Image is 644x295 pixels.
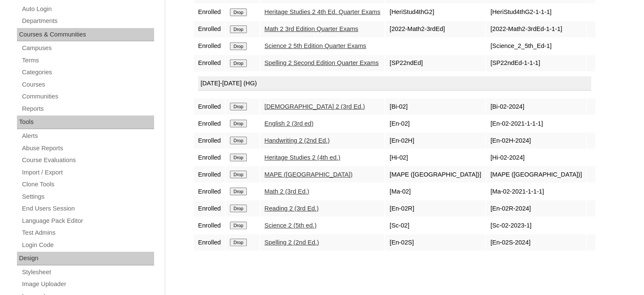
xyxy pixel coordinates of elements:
td: [En-02] [385,115,485,132]
td: [MAPE ([GEOGRAPHIC_DATA])] [385,166,485,183]
td: [MAPE ([GEOGRAPHIC_DATA])] [486,166,586,183]
input: Drop [230,222,246,229]
a: Reports [21,104,154,114]
a: Auto Login [21,4,154,14]
td: [Sc-02] [385,217,485,233]
td: Enrolled [194,115,225,132]
a: Courses [21,79,154,90]
td: Enrolled [194,55,225,71]
td: [Ma-02] [385,183,485,199]
td: [Hi-02] [385,149,485,166]
td: [2022-Math2-3rdEd-1-1-1] [486,21,586,37]
a: Spelling 2 Second Edition Quarter Exams [265,59,379,66]
td: Enrolled [194,200,225,216]
td: Enrolled [194,21,225,37]
a: English 2 (3rd ed) [265,120,314,127]
a: Import / Export [21,167,154,178]
td: [Bi-02-2024] [486,98,586,115]
input: Drop [230,103,246,110]
a: Science 2 5th Edition Quarter Exams [265,42,366,49]
td: Enrolled [194,183,225,199]
td: [Sc-02-2023-1] [486,217,586,233]
a: Math 2 3rd Edition Quarter Exams [265,25,359,32]
td: Enrolled [194,132,225,149]
td: Enrolled [194,4,225,20]
td: [Bi-02] [385,98,485,115]
td: [En-02-2021-1-1-1] [486,115,586,132]
a: Science 2 (5th ed.) [265,222,317,229]
input: Drop [230,239,246,246]
a: Image Uploader [21,279,154,289]
div: Design [17,252,154,265]
input: Drop [230,205,246,212]
td: [En-02S] [385,234,485,250]
a: Settings [21,191,154,202]
a: Heritage Studies 2 4th Ed. Quarter Exams [265,8,381,15]
td: Enrolled [194,98,225,115]
input: Drop [230,59,246,67]
a: Clone Tools [21,179,154,190]
div: [DATE]-[DATE] (HG) [198,76,591,91]
td: [En-02R-2024] [486,200,586,216]
input: Drop [230,154,246,161]
a: End Users Session [21,203,154,214]
a: Reading 2 (3rd Ed.) [265,205,319,212]
td: [HeriStud4thG2-1-1-1] [486,4,586,20]
td: [SP22ndEd-1-1-1] [486,55,586,71]
a: Spelling 2 (2nd Ed.) [265,239,319,246]
a: Communities [21,91,154,102]
td: [Hi-02-2024] [486,149,586,166]
a: Test Admins [21,228,154,238]
a: Stylesheet [21,267,154,278]
td: Enrolled [194,38,225,54]
a: Heritage Studies 2 (4th ed.) [265,154,340,161]
td: [2022-Math2-3rdEd] [385,21,485,37]
div: Courses & Communities [17,28,154,42]
a: MAPE ([GEOGRAPHIC_DATA]) [265,171,353,178]
td: Enrolled [194,149,225,166]
td: [Science_2_5th_Ed-1] [486,38,586,54]
td: [En-02H] [385,132,485,149]
input: Drop [230,188,246,195]
a: Course Evaluations [21,155,154,166]
td: [HeriStud4thG2] [385,4,485,20]
td: Enrolled [194,217,225,233]
td: [En-02R] [385,200,485,216]
a: Campuses [21,43,154,53]
a: Math 2 (3rd Ed.) [265,188,310,195]
td: [En-02H-2024] [486,132,586,149]
input: Drop [230,120,246,127]
a: Alerts [21,131,154,141]
div: Tools [17,115,154,129]
input: Drop [230,8,246,16]
td: Enrolled [194,234,225,250]
a: Handwriting 2 (2nd Ed.) [265,137,330,144]
input: Drop [230,171,246,178]
td: Enrolled [194,166,225,183]
td: [Ma-02-2021-1-1-1] [486,183,586,199]
a: Categories [21,67,154,78]
a: [DEMOGRAPHIC_DATA] 2 (3rd Ed.) [265,103,365,110]
a: Login Code [21,240,154,250]
input: Drop [230,42,246,50]
td: [SP22ndEd] [385,55,485,71]
input: Drop [230,25,246,33]
a: Abuse Reports [21,143,154,154]
td: [En-02S-2024] [486,234,586,250]
a: Terms [21,55,154,66]
input: Drop [230,137,246,144]
a: Language Pack Editor [21,216,154,226]
a: Departments [21,16,154,26]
